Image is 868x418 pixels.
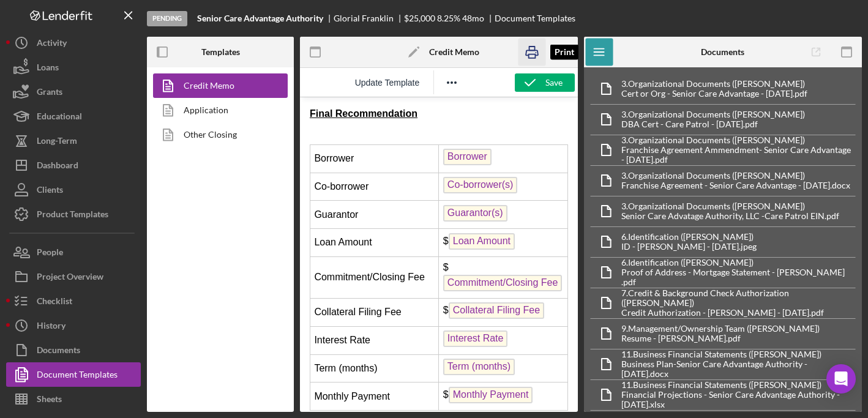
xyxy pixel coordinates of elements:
div: ID - [PERSON_NAME] - [DATE].jpeg [621,242,757,252]
button: Loans [6,55,141,80]
div: 6. Identification ([PERSON_NAME]) [621,258,855,267]
button: Save [515,73,575,92]
div: Loans [37,55,59,83]
button: Educational [6,104,141,129]
div: Credit Authorization - [PERSON_NAME] - [DATE].pdf [621,308,855,318]
span: Update Template [355,78,420,88]
div: Cert or Org - Senior Care Advantage - [DATE].pdf [621,89,807,99]
div: 11. Business Financial Statements ([PERSON_NAME]) [621,380,855,390]
button: People [6,240,141,264]
div: Glorial Franklin [334,13,404,23]
div: Grants [37,80,62,107]
div: Franchise Agreement Ammendment- Senior Care Advantage - [DATE].pdf [621,145,855,165]
button: Reset the template to the current product template value [348,74,425,91]
button: Project Overview [6,264,141,289]
button: Reveal or hide additional toolbar items [441,74,462,91]
div: 3. Organizational Documents ([PERSON_NAME]) [621,79,807,89]
div: Activity [37,31,67,58]
div: 3. Organizational Documents ([PERSON_NAME]) [621,201,839,211]
button: History [6,313,141,338]
div: History [37,313,65,341]
div: People [37,240,63,267]
div: Resume - [PERSON_NAME].pdf [621,334,820,343]
div: 11. Business Financial Statements ([PERSON_NAME]) [621,349,855,359]
div: Checklist [37,289,72,316]
button: Activity [6,31,141,55]
div: Project Overview [37,264,103,292]
b: Documents [701,47,744,57]
div: 3. Organizational Documents ([PERSON_NAME]) [621,135,855,145]
button: Documents [6,338,141,362]
a: Application [153,98,282,122]
a: Document Templates [6,362,141,387]
div: Proof of Address - Mortgage Statement - [PERSON_NAME] .pdf [621,267,855,287]
b: Credit Memo [429,47,479,57]
div: Sheets [37,387,62,414]
b: Senior Care Advantage Authority [197,13,323,23]
div: $25,000 [404,13,435,23]
div: 8.25 % [437,13,460,23]
div: Documents [37,338,80,365]
b: Templates [201,47,240,57]
div: Save [545,73,563,92]
button: Dashboard [6,153,141,177]
a: Other Closing [153,122,282,147]
div: DBA Cert - Care Patrol - [DATE].pdf [621,119,805,129]
button: Grants [6,80,141,104]
div: Pending [147,11,187,26]
div: 6. Identification ([PERSON_NAME]) [621,232,757,242]
div: 7. Credit & Background Check Authorization ([PERSON_NAME]) [621,288,855,308]
div: Product Templates [37,202,108,230]
button: Sheets [6,387,141,411]
a: Credit Memo [153,73,282,98]
button: Long-Term [6,129,141,153]
div: Educational [37,104,82,132]
div: 3. Organizational Documents ([PERSON_NAME]) [621,171,850,181]
button: Product Templates [6,202,141,226]
div: 3. Organizational Documents ([PERSON_NAME]) [621,110,805,119]
div: Financial Projections - Senior Care Advantage Authority - [DATE].xlsx [621,390,855,409]
div: Franchise Agreement - Senior Care Advantage - [DATE].docx [621,181,850,190]
div: Business Plan-Senior Care Advantage Authority - [DATE].docx [621,359,855,379]
div: Open Intercom Messenger [826,364,856,394]
div: Clients [37,177,63,205]
a: Checklist [6,289,141,313]
div: 48 mo [462,13,484,23]
div: Dashboard [37,153,78,181]
div: 9. Management/Ownership Team ([PERSON_NAME]) [621,324,820,334]
div: Long-Term [37,129,77,156]
div: Document Templates [37,362,118,390]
